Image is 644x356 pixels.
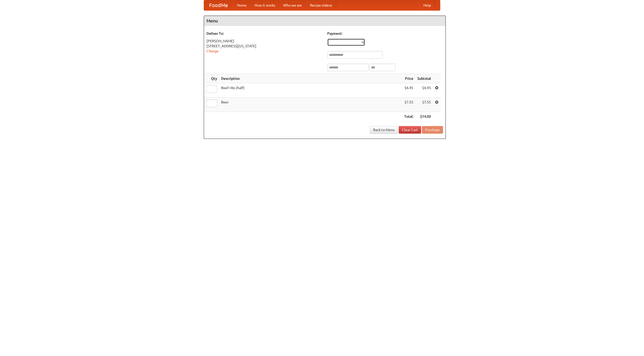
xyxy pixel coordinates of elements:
[207,49,219,53] a: Change
[233,0,251,10] a: Home
[204,0,233,10] a: FoodMe
[422,126,443,134] button: Purchase
[327,31,443,36] h5: Payment:
[415,112,433,121] th: $14.00
[399,126,421,134] a: Clear Cart
[219,98,402,112] td: Beer
[251,0,279,10] a: How it works
[415,74,433,83] th: Subtotal
[370,126,398,134] a: Back to Menu
[415,98,433,112] td: $7.55
[207,38,322,44] div: [PERSON_NAME]
[402,112,415,121] th: Total:
[207,44,322,49] div: [STREET_ADDRESS][US_STATE]
[207,31,322,36] h5: Deliver To:
[204,74,219,83] th: Qty
[306,0,336,10] a: Recipe videos
[419,0,435,10] a: Help
[279,0,306,10] a: Who we are
[415,83,433,98] td: $6.45
[219,74,402,83] th: Description
[402,98,415,112] td: $7.55
[402,74,415,83] th: Price
[204,16,446,26] h4: Menu
[219,83,402,98] td: Beef ribs (half)
[402,83,415,98] td: $6.45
